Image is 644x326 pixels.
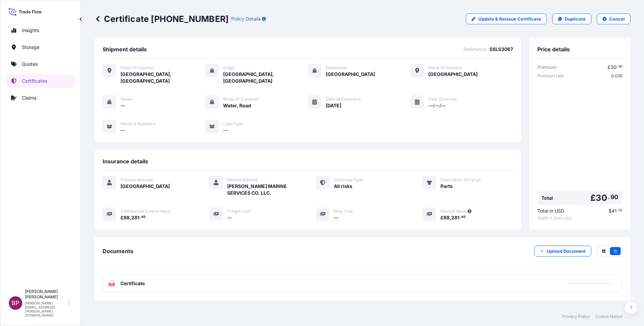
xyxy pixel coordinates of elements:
[25,289,67,300] p: [PERSON_NAME] [PERSON_NAME]
[131,215,139,220] span: 281
[334,209,353,214] span: Duty Cost
[25,301,67,317] p: [PERSON_NAME][EMAIL_ADDRESS][PERSON_NAME][DOMAIN_NAME]
[590,194,596,202] span: £
[428,97,457,102] span: Date of Arrival
[22,94,36,101] p: Claims
[611,65,617,70] span: 30
[103,248,133,254] span: Documents
[110,283,114,286] text: PDF
[95,13,229,24] p: Certificate [PHONE_NUMBER]
[120,102,125,109] span: —
[120,65,153,71] span: Place of Loading
[223,65,235,71] span: Origin
[223,71,308,84] span: [GEOGRAPHIC_DATA], [GEOGRAPHIC_DATA]
[440,183,453,190] span: Parts
[22,44,39,51] p: Storage
[440,177,481,183] span: Description Of Cargo
[444,215,450,220] span: 88
[534,246,591,256] button: Upload Document
[103,158,148,165] span: Insurance details
[6,57,75,71] a: Quotes
[489,46,513,53] span: SSLS3067
[120,127,125,134] span: —
[617,65,618,68] span: .
[478,16,541,22] p: Update & Reissue Certificate
[141,216,146,218] span: 40
[565,16,586,22] p: Duplicate
[334,177,363,183] span: Coverage Type
[6,74,75,88] a: Certificates
[120,209,170,214] span: Commercial Invoice Value
[609,16,625,22] p: Cancel
[227,183,300,196] span: [PERSON_NAME] MARINE SERVICES CO. LLC.
[596,194,607,202] span: 30
[612,209,617,213] span: 41
[130,215,131,220] span: ,
[461,216,466,218] span: 40
[597,13,630,24] button: Cancel
[451,215,459,220] span: 281
[326,65,347,71] span: Destination
[223,102,251,109] span: Water, Road
[22,78,47,84] p: Certificates
[231,16,261,22] p: Policy Details
[334,214,339,221] span: —
[227,177,258,183] span: Named Assured
[124,215,130,220] span: 88
[227,209,250,214] span: Freight Cost
[223,97,259,102] span: Mode of Transport
[326,71,375,78] span: [GEOGRAPHIC_DATA]
[22,27,39,34] p: Insights
[537,64,557,71] span: Premium
[460,216,461,218] span: .
[537,208,564,214] span: Total in USD
[611,195,618,199] span: 90
[595,314,622,319] a: Cookie Notice
[103,46,147,53] span: Shipment details
[562,314,590,319] a: Privacy Policy
[608,65,611,70] span: £
[120,121,155,127] span: Marks & Numbers
[611,73,622,79] span: 0.035
[440,215,444,220] span: £
[608,195,610,199] span: .
[617,209,618,212] span: .
[428,102,446,109] span: —/—/—
[227,214,232,221] span: —
[552,13,591,24] a: Duplicate
[120,177,153,183] span: Primary Assured
[450,215,451,220] span: ,
[466,13,547,24] a: Update & Reissue Certificate
[120,215,124,220] span: £
[326,97,361,102] span: Date of Departure
[326,102,341,109] span: [DATE]
[120,71,205,84] span: [GEOGRAPHIC_DATA], [GEOGRAPHIC_DATA]
[618,65,622,68] span: 90
[22,61,38,67] p: Quotes
[140,216,141,218] span: .
[537,73,564,79] span: Premium rate
[6,91,75,105] a: Claims
[428,71,478,78] span: [GEOGRAPHIC_DATA]
[6,24,75,37] a: Insights
[609,209,612,213] span: $
[541,195,553,201] span: Total
[547,248,586,254] p: Upload Document
[440,209,466,214] span: Insured Value
[120,183,170,190] span: [GEOGRAPHIC_DATA]
[537,46,570,53] span: Price details
[428,65,462,71] span: Place of Delivery
[537,216,622,221] span: 1 GBP = 1.3283 USD
[120,280,145,287] span: Certificate
[334,183,352,190] span: All risks
[223,127,228,134] span: —
[120,97,133,102] span: Vessel
[11,300,20,306] span: BP
[618,209,622,212] span: 05
[463,46,487,53] span: Reference :
[223,121,243,127] span: Load Type
[6,40,75,54] a: Storage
